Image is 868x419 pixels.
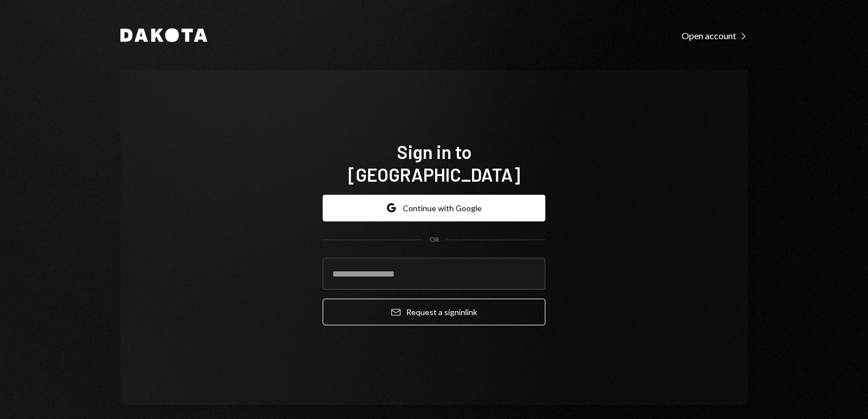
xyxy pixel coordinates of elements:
button: Continue with Google [323,195,545,221]
a: Open account [682,29,748,41]
div: Open account [682,30,748,41]
h1: Sign in to [GEOGRAPHIC_DATA] [323,140,545,186]
div: OR [429,235,439,245]
button: Request a signinlink [323,299,545,325]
